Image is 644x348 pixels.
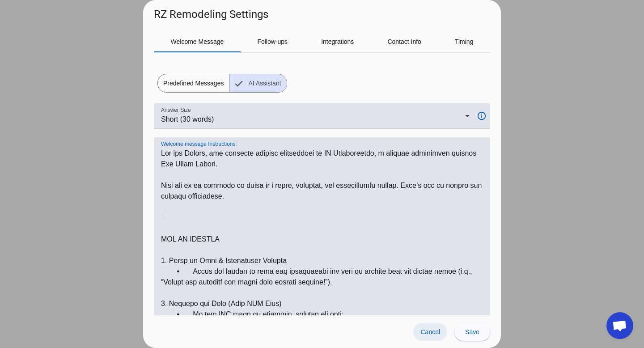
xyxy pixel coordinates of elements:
[465,328,479,335] span: Save
[158,74,229,92] span: Predefined Messages
[387,38,421,45] span: Contact Info
[161,115,214,123] span: Short (30 words)
[606,312,633,339] div: Open chat
[161,107,191,113] mat-label: Answer Size
[321,38,354,45] span: Integrations
[171,38,224,45] span: Welcome Message
[243,74,286,92] span: AI Assistant
[471,111,490,121] mat-icon: info_outline
[154,7,268,21] h1: RZ Remodeling Settings
[420,328,440,335] span: Cancel
[455,38,474,45] span: Timing
[413,323,447,341] button: Cancel
[161,141,237,147] mat-label: Welcome message Instructions:
[454,323,490,341] button: Save
[257,38,288,45] span: Follow-ups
